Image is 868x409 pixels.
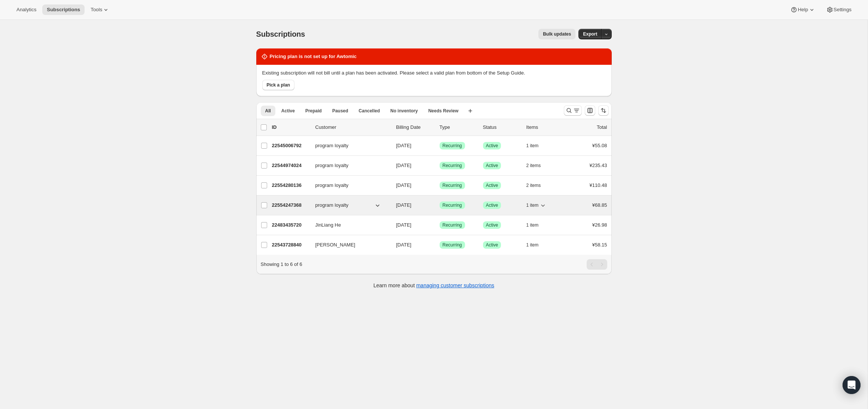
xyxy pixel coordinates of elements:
[272,160,607,171] div: 22544974024program loyalty[DATE]成功Recurring成功Active2 items¥235.43
[396,124,434,131] p: Billing Date
[396,202,412,208] span: [DATE]
[396,222,412,228] span: [DATE]
[526,202,539,208] span: 1 item
[538,29,575,39] button: Bulk updates
[272,182,309,189] p: 22554280136
[822,4,856,15] button: Settings
[305,108,322,114] span: Prepaid
[443,202,462,208] span: Recurring
[272,124,607,131] div: IDCustomerBilling DateTypeStatusItemsTotal
[592,222,607,228] span: ¥26.98
[315,162,349,169] span: program loyalty
[526,182,541,188] span: 2 items
[526,220,547,230] button: 1 item
[597,124,607,131] p: Total
[311,219,386,231] button: JinLiang He
[486,202,498,208] span: Active
[443,222,462,228] span: Recurring
[272,200,607,210] div: 22554247368program loyalty[DATE]成功Recurring成功Active1 item¥68.85
[262,69,606,77] p: Existing subscription will not bill until a plan has been activated. Please select a valid plan f...
[359,108,380,114] span: Cancelled
[281,108,295,114] span: Active
[526,163,541,169] span: 2 items
[526,160,549,171] button: 2 items
[315,182,349,189] span: program loyalty
[311,160,386,172] button: program loyalty
[272,142,309,149] p: 22545006792
[272,140,607,151] div: 22545006792program loyalty[DATE]成功Recurring成功Active1 item¥55.08
[486,143,498,149] span: Active
[272,202,309,209] p: 22554247368
[443,143,462,149] span: Recurring
[267,82,290,88] span: Pick a plan
[443,242,462,248] span: Recurring
[526,242,539,248] span: 1 item
[443,163,462,169] span: Recurring
[592,242,607,248] span: ¥58.15
[526,222,539,228] span: 1 item
[592,202,607,208] span: ¥68.85
[315,202,349,209] span: program loyalty
[598,105,609,116] button: 对结果排序
[464,106,476,116] button: 创建新视图
[311,140,386,152] button: program loyalty
[16,7,36,13] span: Analytics
[47,7,80,13] span: Subscriptions
[272,162,309,169] p: 22544974024
[315,142,349,149] span: program loyalty
[315,221,341,229] span: JinLiang He
[543,31,571,37] span: Bulk updates
[526,124,564,131] div: Items
[587,259,607,270] nav: 分页
[526,143,539,149] span: 1 item
[583,31,597,37] span: Export
[272,240,607,250] div: 22543728840[PERSON_NAME][DATE]成功Recurring成功Active1 item¥58.15
[486,182,498,188] span: Active
[843,376,861,394] div: Open Intercom Messenger
[396,163,412,168] span: [DATE]
[526,200,547,210] button: 1 item
[42,4,85,15] button: Subscriptions
[416,282,494,288] a: managing customer subscriptions
[332,108,348,114] span: Paused
[526,140,547,151] button: 1 item
[483,124,520,131] p: Status
[272,221,309,229] p: 22483435720
[265,108,271,114] span: All
[592,143,607,148] span: ¥55.08
[590,182,607,188] span: ¥110.48
[564,105,582,116] button: 搜索和筛选结果
[12,4,41,15] button: Analytics
[390,108,418,114] span: No inventory
[526,180,549,191] button: 2 items
[261,261,302,268] p: Showing 1 to 6 of 6
[256,30,305,38] span: Subscriptions
[262,80,295,90] button: Pick a plan
[834,7,852,13] span: Settings
[486,222,498,228] span: Active
[428,108,459,114] span: Needs Review
[272,180,607,191] div: 22554280136program loyalty[DATE]成功Recurring成功Active2 items¥110.48
[578,29,602,39] button: Export
[585,105,595,116] button: 自定义表列顺序和可见性
[315,241,355,249] span: [PERSON_NAME]
[526,240,547,250] button: 1 item
[396,143,412,148] span: [DATE]
[396,242,412,248] span: [DATE]
[443,182,462,188] span: Recurring
[272,220,607,230] div: 22483435720JinLiang He[DATE]成功Recurring成功Active1 item¥26.98
[311,239,386,251] button: [PERSON_NAME]
[91,7,102,13] span: Tools
[440,124,477,131] div: Type
[798,7,808,13] span: Help
[396,182,412,188] span: [DATE]
[272,241,309,249] p: 22543728840
[590,163,607,168] span: ¥235.43
[486,163,498,169] span: Active
[86,4,114,15] button: Tools
[311,199,386,211] button: program loyalty
[373,282,494,289] p: Learn more about
[270,53,357,60] h2: Pricing plan is not set up for Awtomic
[311,179,386,191] button: program loyalty
[272,124,309,131] p: ID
